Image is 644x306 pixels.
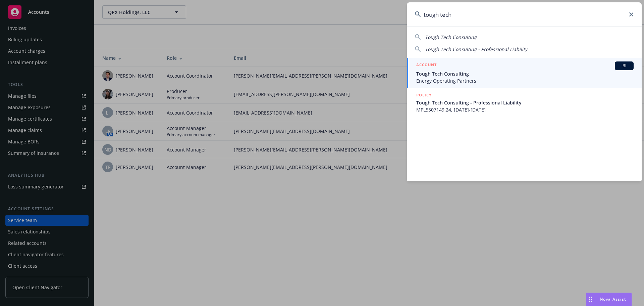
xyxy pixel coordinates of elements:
h5: ACCOUNT [416,61,437,70]
a: POLICYTough Tech Consulting - Professional LiabilityMPL5507149.24, [DATE]-[DATE] [407,88,642,117]
input: Search... [407,2,642,27]
div: Drag to move [586,293,594,306]
span: Tough Tech Consulting [425,34,477,40]
span: Tough Tech Consulting - Professional Liability [425,46,527,52]
span: BI [618,63,631,69]
span: Tough Tech Consulting - Professional Liability [416,99,634,106]
span: MPL5507149.24, [DATE]-[DATE] [416,106,634,113]
a: ACCOUNTBITough Tech ConsultingEnergy Operating Partners [407,58,642,88]
span: Tough Tech Consulting [416,70,634,77]
button: Nova Assist [586,293,632,306]
span: Nova Assist [600,296,626,302]
span: Energy Operating Partners [416,77,634,84]
h5: POLICY [416,92,432,98]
